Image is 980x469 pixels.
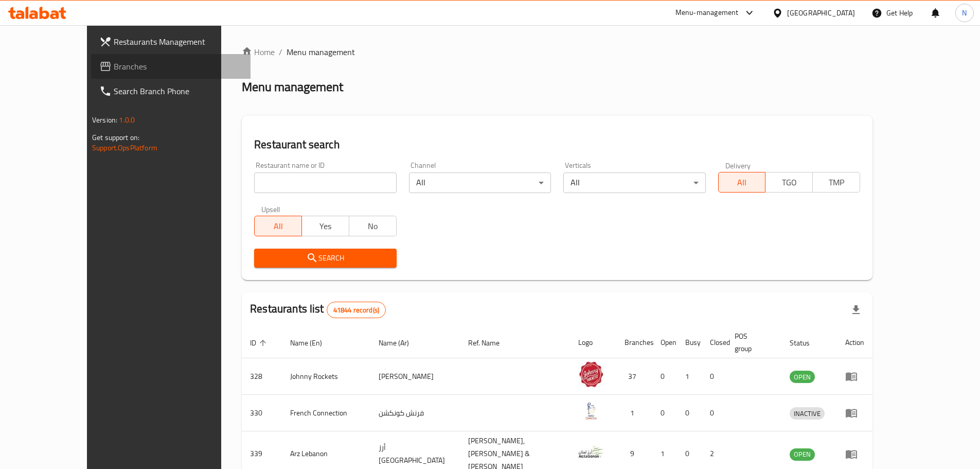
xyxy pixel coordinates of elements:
span: Name (Ar) [379,337,422,349]
button: TGO [765,172,813,193]
img: French Connection [578,398,604,424]
button: No [349,216,397,236]
div: Export file [844,298,868,322]
th: Open [652,327,677,358]
th: Logo [570,327,616,358]
a: Home [242,46,275,58]
h2: Menu management [242,79,343,95]
div: INACTIVE [790,407,825,420]
div: [GEOGRAPHIC_DATA] [787,7,855,19]
span: All [723,175,762,190]
span: All [259,219,298,234]
div: Total records count [327,302,386,318]
button: Yes [301,216,349,236]
span: No [353,219,393,234]
div: OPEN [790,448,815,461]
span: Branches [114,60,242,73]
span: OPEN [790,448,815,460]
img: Johnny Rockets [578,361,604,387]
td: [PERSON_NAME] [370,358,460,395]
span: Name (En) [290,337,335,349]
a: Branches [91,54,251,79]
nav: breadcrumb [242,46,872,58]
td: 0 [702,358,726,395]
h2: Restaurants list [250,301,386,318]
th: Branches [616,327,652,358]
span: POS group [735,330,769,355]
td: 1 [677,358,702,395]
td: French Connection [282,395,370,431]
div: Menu [845,448,864,460]
button: TMP [812,172,860,193]
td: 0 [652,358,677,395]
h2: Restaurant search [254,137,860,152]
span: Get support on: [92,131,139,144]
th: Action [837,327,872,358]
span: OPEN [790,371,815,383]
span: Search [262,252,388,265]
div: All [563,172,705,193]
td: Johnny Rockets [282,358,370,395]
span: Restaurants Management [114,36,242,48]
td: 330 [242,395,282,431]
a: Search Branch Phone [91,79,251,103]
span: Ref. Name [468,337,513,349]
span: TGO [770,175,809,190]
a: Restaurants Management [91,29,251,54]
label: Upsell [261,205,280,213]
img: Arz Lebanon [578,439,604,465]
button: All [254,216,302,236]
button: Search [254,249,396,268]
span: Yes [306,219,345,234]
div: All [409,172,551,193]
span: Version: [92,113,117,127]
span: TMP [817,175,856,190]
a: Support.OpsPlatform [92,141,157,154]
th: Busy [677,327,702,358]
div: Menu [845,407,864,419]
span: 1.0.0 [119,113,135,127]
td: 1 [616,395,652,431]
td: 0 [677,395,702,431]
span: N [962,7,967,19]
span: 41844 record(s) [327,305,385,315]
td: 37 [616,358,652,395]
label: Delivery [725,162,751,169]
span: INACTIVE [790,408,825,420]
td: فرنش كونكشن [370,395,460,431]
span: Search Branch Phone [114,85,242,97]
span: Menu management [287,46,355,58]
td: 328 [242,358,282,395]
td: 0 [652,395,677,431]
input: Search for restaurant name or ID.. [254,172,396,193]
div: Menu [845,370,864,383]
button: All [718,172,766,193]
li: / [279,46,282,58]
span: ID [250,337,270,349]
td: 0 [702,395,726,431]
div: Menu-management [675,7,739,19]
span: Status [790,337,823,349]
th: Closed [702,327,726,358]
